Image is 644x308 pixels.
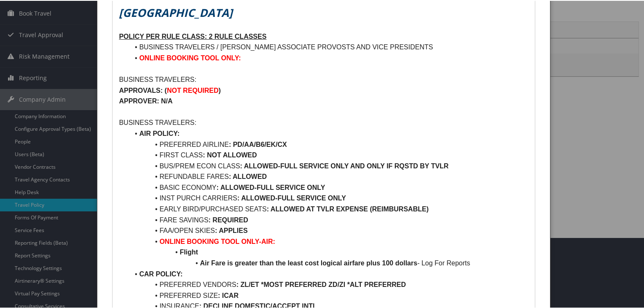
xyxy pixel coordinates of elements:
[129,160,528,171] li: BUS/PREM ECON CLASS
[203,151,257,158] strong: : NOT ALLOWED
[129,257,528,268] li: - Log For Reports
[209,216,248,223] strong: : REQUIRED
[159,237,275,244] strong: ONLINE BOOKING TOOL ONLY-AIR:
[129,214,528,225] li: FARE SAVINGS
[218,291,239,298] strong: : ICAR
[139,129,180,136] strong: AIR POLICY:
[215,226,248,233] strong: : APPLIES
[119,116,528,127] p: BUSINESS TRAVELERS:
[119,32,266,39] u: POLICY PER RULE CLASS: 2 RULE CLASSES
[129,289,528,300] li: PREFERRED SIZE
[129,149,528,160] li: FIRST CLASS
[237,194,346,201] strong: : ALLOWED-FULL SERVICE ONLY
[139,270,182,277] strong: CAR POLICY:
[129,181,528,192] li: BASIC ECONOMY
[229,172,267,179] strong: : ALLOWED
[236,280,406,287] strong: : ZL/ET *MOST PREFERRED ZD/ZI *ALT PREFERRED
[229,140,287,147] strong: : PD/AA/B6/EK/CX
[219,86,221,93] strong: )
[119,86,166,93] strong: APPROVALS: (
[240,162,449,169] strong: : ALLOWED-FULL SERVICE ONLY AND ONLY IF RQSTD BY TVLR
[167,86,219,93] strong: NOT REQUIRED
[139,54,241,61] strong: ONLINE BOOKING TOOL ONLY:
[119,73,528,84] p: BUSINESS TRAVELERS:
[180,248,198,255] strong: Flight
[129,41,528,52] li: BUSINESS TRAVELERS / [PERSON_NAME] ASSOCIATE PROVOSTS AND VICE PRESIDENTS
[129,170,528,181] li: REFUNDABLE FARES
[119,4,233,19] em: [GEOGRAPHIC_DATA]
[200,259,417,266] strong: Air Fare is greater than the least cost logical airfare plus 100 dollars
[129,224,528,235] li: FAA/OPEN SKIES
[129,278,528,289] li: PREFERRED VENDORS
[129,138,528,149] li: PREFERRED AIRLINE
[119,97,172,104] strong: APPROVER: N/A
[267,205,429,212] strong: : ALLOWED AT TVLR EXPENSE (REIMBURSABLE)
[217,183,325,190] strong: : ALLOWED-FULL SERVICE ONLY
[129,192,528,203] li: INST PURCH CARRIERS
[129,203,528,214] li: EARLY BIRD/PURCHASED SEATS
